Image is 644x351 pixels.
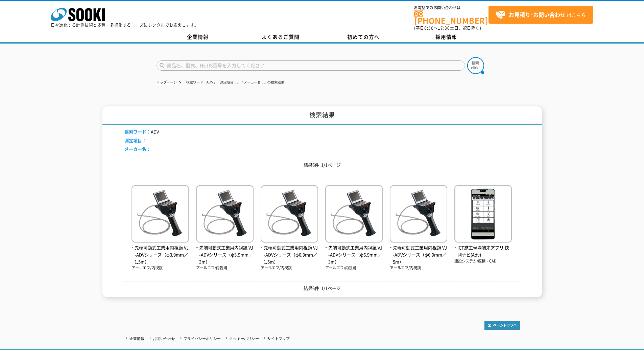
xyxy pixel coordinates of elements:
img: VJ-ADVシリーズ（φ6.9mm／5m） [390,185,447,244]
a: クッキーポリシー [229,336,259,341]
p: アールエフ/内視鏡 [196,265,254,271]
span: 先端可動式工業用内視鏡 VJ-ADVシリーズ（φ3.9mm／1.5m） [132,244,189,265]
a: よくあるご質問 [239,32,322,42]
span: 検索ワード： [124,128,151,135]
img: トップページへ [484,321,520,330]
span: 先端可動式工業用内視鏡 VJ-ADVシリーズ（φ3.9mm／3m） [196,244,254,265]
span: (平日 ～ 土日、祝日除く) [414,25,481,31]
a: 先端可動式工業用内視鏡 VJ-ADVシリーズ（φ6.9mm／3m） [325,237,383,265]
img: btn_search.png [467,57,484,74]
a: 先端可動式工業用内視鏡 VJ-ADVシリーズ（φ6.9mm／1.5m） [261,237,318,265]
a: 採用情報 [405,32,488,42]
a: 先端可動式工業用内視鏡 VJ-ADVシリーズ（φ3.9mm／1.5m） [132,237,189,265]
span: メーカー名： [124,146,151,152]
img: VJ-ADVシリーズ（φ6.9mm／3m） [325,185,383,244]
a: 先端可動式工業用内視鏡 VJ-ADVシリーズ（φ3.9mm／3m） [196,237,254,265]
p: アールエフ/内視鏡 [261,265,318,271]
span: 初めての方へ [347,33,380,41]
a: トップページ [157,80,177,84]
span: お電話でのお問い合わせは [414,6,488,10]
p: 結果6件 1/1ページ [124,285,520,292]
a: 初めての方へ [322,32,405,42]
li: ADV [124,128,159,135]
a: プライバシーポリシー [184,336,221,341]
a: 企業情報 [157,32,239,42]
strong: お見積り･お問い合わせ [509,10,566,19]
p: 日々進化する計測技術と多種・多様化するニーズにレンタルでお応えします。 [51,23,199,27]
p: アールエフ/内視鏡 [390,265,447,271]
span: はこちら [495,10,586,20]
span: 先端可動式工業用内視鏡 VJ-ADVシリーズ（φ6.9mm／1.5m） [261,244,318,265]
span: ICT施工現場端末アプリ 快測ナビ(Adv) [454,244,512,258]
input: 商品名、型式、NETIS番号を入力してください [157,60,465,71]
span: 8:50 [424,25,434,31]
img: VJ-ADVシリーズ（φ3.9mm／1.5m） [132,185,189,244]
span: 先端可動式工業用内視鏡 VJ-ADVシリーズ（φ6.9mm／5m） [390,244,447,265]
span: 測定項目： [124,137,146,144]
li: 「検索ワード：ADV」「測定項目：」「メーカー名：」の検索結果 [178,79,285,86]
p: アールエフ/内視鏡 [325,265,383,271]
a: サイトマップ [267,336,290,341]
img: VJ-ADVシリーズ（φ6.9mm／1.5m） [261,185,318,244]
p: 建設システム/座標・CAD [454,258,512,264]
img: 快測ナビ(Adv) [454,185,512,244]
a: [PHONE_NUMBER] [414,10,488,24]
a: 先端可動式工業用内視鏡 VJ-ADVシリーズ（φ6.9mm／5m） [390,237,447,265]
a: お見積り･お問い合わせはこちら [488,6,593,24]
p: アールエフ/内視鏡 [132,265,189,271]
a: ICT施工現場端末アプリ 快測ナビ(Adv) [454,237,512,258]
span: 17:30 [438,25,450,31]
img: VJ-ADVシリーズ（φ3.9mm／3m） [196,185,254,244]
h1: 検索結果 [102,106,542,125]
a: お問い合わせ [153,336,175,341]
p: 結果6件 1/1ページ [124,161,520,169]
a: 企業情報 [129,336,144,341]
span: 先端可動式工業用内視鏡 VJ-ADVシリーズ（φ6.9mm／3m） [325,244,383,265]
